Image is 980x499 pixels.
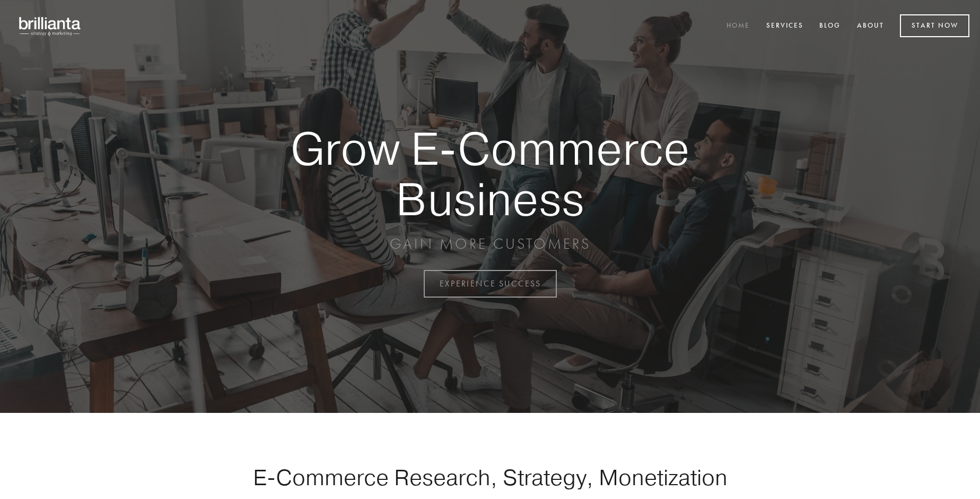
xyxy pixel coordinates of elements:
a: EXPERIENCE SUCCESS [424,270,557,298]
img: brillianta - research, strategy, marketing [11,11,90,41]
strong: Grow E-Commerce Business [253,123,727,224]
a: Blog [812,18,847,35]
a: Home [720,18,757,35]
a: Services [759,18,810,35]
h1: E-Commerce Research, Strategy, Monetization [220,464,760,490]
a: Start Now [900,14,969,37]
p: GAIN MORE CUSTOMERS [253,234,727,253]
a: About [850,18,891,35]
